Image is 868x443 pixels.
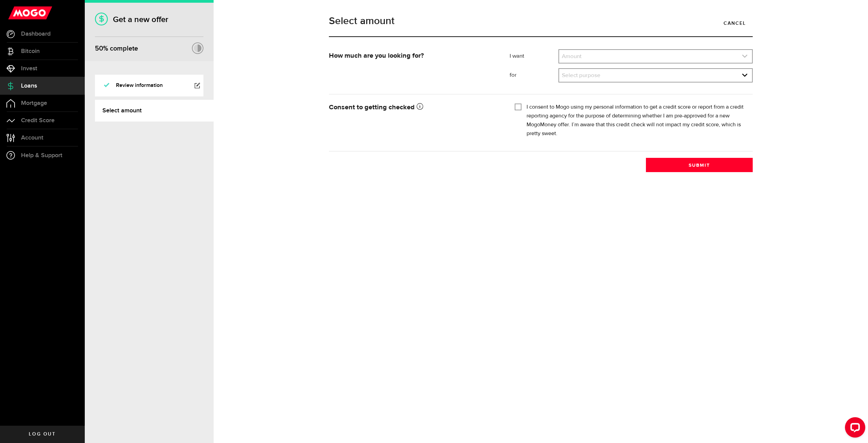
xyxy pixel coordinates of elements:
[21,31,51,37] span: Dashboard
[21,100,47,106] span: Mortgage
[21,135,43,141] span: Account
[21,152,62,159] span: Help & Support
[329,104,423,111] strong: Consent to getting checked
[21,83,37,89] span: Loans
[329,52,424,59] strong: How much are you looking for?
[646,158,753,172] button: Submit
[95,100,214,122] a: Select amount
[527,103,748,138] label: I consent to Mogo using my personal information to get a credit score or report from a credit rep...
[840,414,868,443] iframe: LiveChat chat widget
[559,69,752,82] a: expand select
[21,48,40,54] span: Bitcoin
[329,16,753,26] h1: Select amount
[29,432,56,437] span: Log out
[515,103,521,110] input: I consent to Mogo using my personal information to get a credit score or report from a credit rep...
[717,16,753,30] a: Cancel
[21,66,37,72] span: Invest
[95,75,203,96] a: Review information
[21,117,55,124] span: Credit Score
[95,44,103,53] span: 50
[510,71,558,79] label: for
[559,50,752,63] a: expand select
[510,52,558,60] label: I want
[95,15,203,24] h1: Get a new offer
[95,42,138,55] div: % complete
